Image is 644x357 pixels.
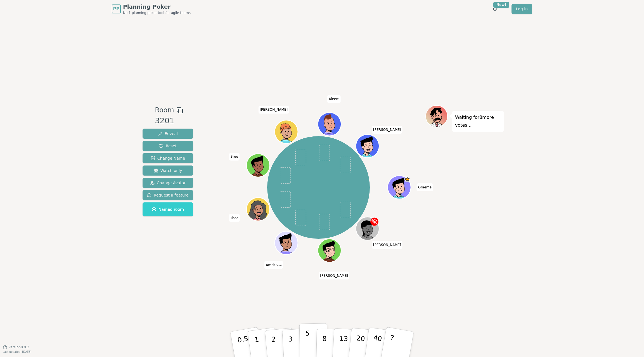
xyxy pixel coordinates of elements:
span: Named room [152,207,184,212]
span: Click to change your name [229,153,240,161]
span: No.1 planning poker tool for agile teams [123,11,191,15]
button: Change Avatar [143,178,193,188]
button: Request a feature [143,190,193,200]
button: Click to change your avatar [276,232,297,254]
span: (you) [275,264,282,267]
span: Watch only [154,168,182,173]
button: Change Name [143,153,193,163]
span: Click to change your name [417,183,433,191]
a: PPPlanning PokerNo.1 planning poker tool for agile teams [112,3,191,15]
span: PP [113,6,119,12]
button: Reveal [143,129,193,139]
span: Reveal [158,131,178,136]
span: Click to change your name [372,126,402,134]
button: Named room [143,202,193,216]
span: Last updated: [DATE] [3,350,31,353]
span: Click to change your name [258,106,289,114]
a: Log in [512,4,532,14]
span: Room [155,105,174,115]
div: New! [493,2,509,8]
div: 3201 [155,115,183,127]
span: Change Name [151,155,185,161]
span: Request a feature [147,192,189,198]
span: Click to change your name [327,95,341,103]
span: Version 0.9.2 [8,345,29,349]
span: Click to change your name [372,241,402,249]
span: Change Avatar [150,180,186,186]
span: Planning Poker [123,3,191,11]
span: Graeme is the host [404,176,410,182]
button: New! [490,4,500,14]
button: Reset [143,141,193,151]
span: Click to change your name [319,272,349,280]
span: Click to change your name [229,214,240,222]
p: Waiting for 8 more votes... [455,114,501,129]
span: Reset [159,143,177,149]
span: Click to change your name [264,261,283,269]
button: Watch only [143,166,193,176]
button: Version0.9.2 [3,345,29,349]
